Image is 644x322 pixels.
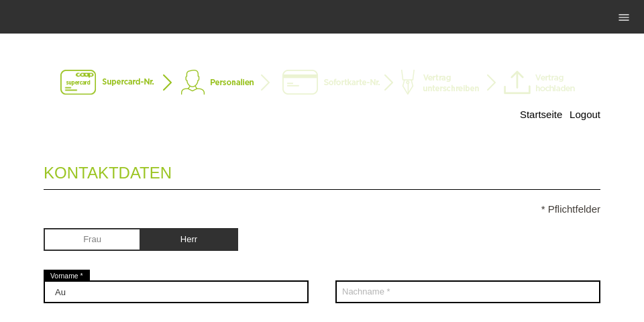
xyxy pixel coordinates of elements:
img: instantcard-v3-de-2.png [60,70,584,97]
a: Logout [570,109,600,120]
a: Startseite [520,109,562,120]
a: menu [610,13,637,21]
legend: Kontaktdaten [44,150,600,190]
p: * Pflichtfelder [44,203,600,215]
i: menu [617,11,631,24]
